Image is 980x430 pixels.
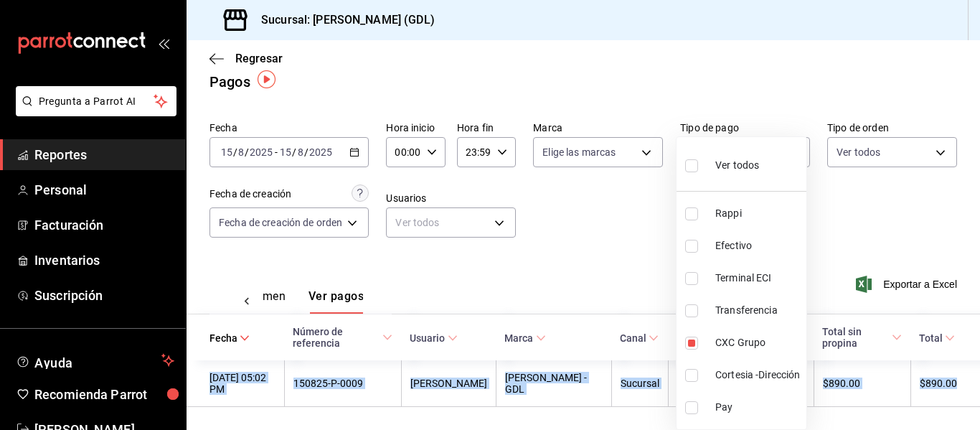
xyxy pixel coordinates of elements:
span: Transferencia [715,303,801,318]
span: CXC Grupo [715,335,801,350]
span: Ver todos [715,158,759,173]
span: Rappi [715,206,801,221]
span: Pay [715,400,801,415]
span: Terminal ECI [715,271,801,286]
span: Cortesia -Dirección [715,368,801,383]
img: Tooltip marker [258,70,275,88]
span: Efectivo [715,238,801,253]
